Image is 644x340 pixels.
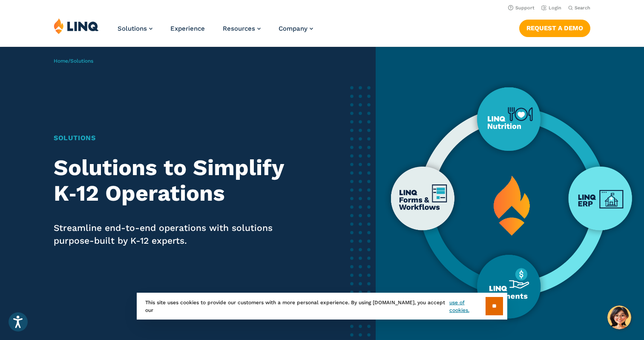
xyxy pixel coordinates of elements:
h2: Solutions to Simplify K‑12 Operations [54,155,308,206]
a: Solutions [118,25,152,32]
a: Login [541,5,561,11]
a: Request a Demo [519,20,590,37]
nav: Button Navigation [519,18,590,37]
span: Company [279,25,308,32]
a: Company [279,25,313,32]
button: Open Search Bar [568,5,590,11]
a: Resources [223,25,261,32]
span: Solutions [118,25,147,32]
p: Streamline end-to-end operations with solutions purpose-built by K-12 experts. [54,222,308,247]
span: Resources [223,25,255,32]
img: LINQ | K‑12 Software [54,18,99,34]
a: Support [508,5,535,11]
button: Hello, have a question? Let’s chat. [607,305,631,329]
a: Experience [170,25,205,32]
a: Home [54,58,68,64]
a: use of cookies. [449,299,486,314]
div: This site uses cookies to provide our customers with a more personal experience. By using [DOMAIN... [137,293,507,320]
h1: Solutions [54,133,308,143]
span: Solutions [70,58,93,64]
span: Search [575,5,590,11]
span: / [54,58,93,64]
nav: Primary Navigation [118,18,313,46]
